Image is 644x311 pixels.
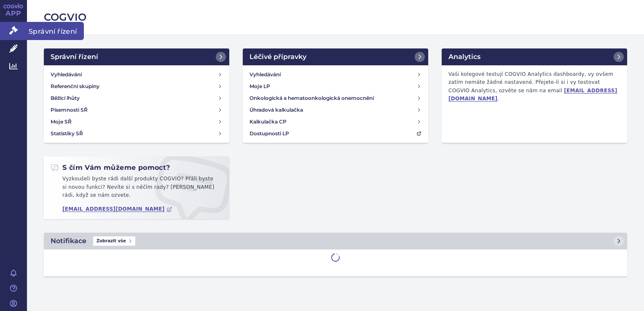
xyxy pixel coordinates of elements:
[51,94,80,102] h4: Běžící lhůty
[51,129,83,138] h4: Statistiky SŘ
[250,118,287,126] h4: Kalkulačka CP
[250,70,281,79] h4: Vyhledávání
[51,118,72,126] h4: Moje SŘ
[250,129,289,138] h4: Dostupnosti LP
[51,52,98,62] h2: Správní řízení
[44,233,627,249] a: NotifikaceZobrazit vše
[246,128,425,139] a: Dostupnosti LP
[442,48,627,65] a: Analytics
[246,116,425,128] a: Kalkulačka CP
[47,69,226,80] a: Vyhledávání
[250,106,303,114] h4: Úhradová kalkulačka
[246,69,425,80] a: Vyhledávání
[250,94,374,102] h4: Onkologická a hematoonkologická onemocnění
[246,104,425,116] a: Úhradová kalkulačka
[250,82,270,91] h4: Moje LP
[93,236,135,246] span: Zobrazit vše
[44,48,229,65] a: Správní řízení
[448,52,480,62] h2: Analytics
[51,175,223,203] p: Vyzkoušeli byste rádi další produkty COGVIO? Přáli byste si novou funkci? Nevíte si s něčím rady?...
[47,116,226,128] a: Moje SŘ
[62,206,172,212] a: [EMAIL_ADDRESS][DOMAIN_NAME]
[51,163,170,172] h2: S čím Vám můžeme pomoct?
[51,106,88,114] h4: Písemnosti SŘ
[243,48,428,65] a: Léčivé přípravky
[445,69,624,105] p: Vaši kolegové testují COGVIO Analytics dashboardy, vy ovšem zatím nemáte žádné nastavené. Přejete...
[51,70,82,79] h4: Vyhledávání
[47,104,226,116] a: Písemnosti SŘ
[250,52,306,62] h2: Léčivé přípravky
[246,80,425,92] a: Moje LP
[47,128,226,139] a: Statistiky SŘ
[27,22,84,40] span: Správní řízení
[47,92,226,104] a: Běžící lhůty
[47,80,226,92] a: Referenční skupiny
[448,88,617,102] a: [EMAIL_ADDRESS][DOMAIN_NAME]
[246,92,425,104] a: Onkologická a hematoonkologická onemocnění
[51,82,99,91] h4: Referenční skupiny
[51,236,86,246] h2: Notifikace
[44,10,627,24] h2: COGVIO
